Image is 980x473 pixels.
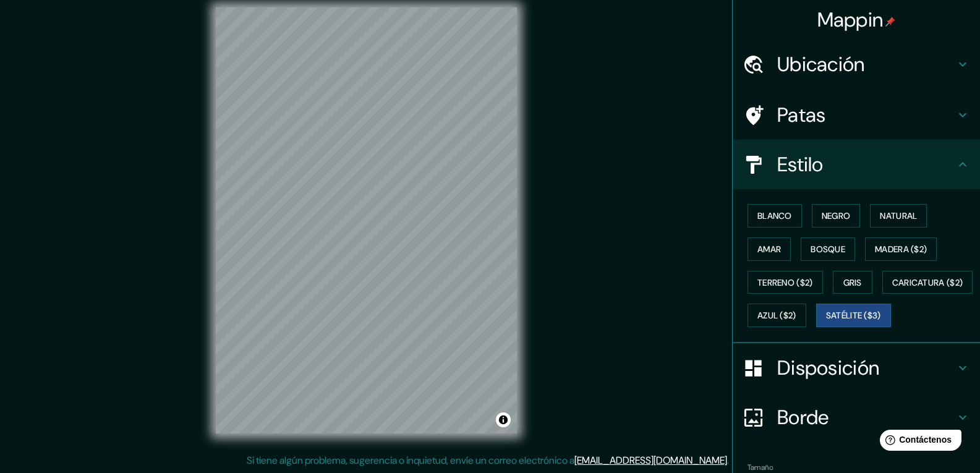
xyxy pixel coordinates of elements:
[812,204,861,228] button: Negro
[777,102,826,128] font: Patas
[757,277,813,288] font: Terreno ($2)
[733,40,980,89] div: Ubicación
[496,412,511,427] button: Activar o desactivar atribución
[865,237,937,261] button: Madera ($2)
[216,7,517,433] canvas: Mapa
[777,151,824,177] font: Estilo
[892,277,963,288] font: Caricatura ($2)
[748,462,773,472] font: Tamaño
[748,204,802,228] button: Blanco
[870,204,927,228] button: Natural
[885,17,895,27] img: pin-icon.png
[733,393,980,442] div: Borde
[843,277,862,288] font: Gris
[811,244,845,255] font: Bosque
[757,244,781,255] font: Amar
[833,271,872,294] button: Gris
[801,237,855,261] button: Bosque
[733,90,980,140] div: Patas
[757,210,792,221] font: Blanco
[733,343,980,393] div: Disposición
[748,237,791,261] button: Amar
[882,271,973,294] button: Caricatura ($2)
[870,425,966,459] iframe: Lanzador de widgets de ayuda
[822,210,851,221] font: Negro
[777,51,865,77] font: Ubicación
[729,453,731,467] font: .
[247,454,574,467] font: Si tiene algún problema, sugerencia o inquietud, envíe un correo electrónico a
[731,453,733,467] font: .
[748,271,823,294] button: Terreno ($2)
[875,244,927,255] font: Madera ($2)
[817,7,884,33] font: Mappin
[757,310,796,322] font: Azul ($2)
[880,210,917,221] font: Natural
[727,454,729,467] font: .
[826,310,881,322] font: Satélite ($3)
[574,454,727,467] a: [EMAIL_ADDRESS][DOMAIN_NAME]
[816,304,891,327] button: Satélite ($3)
[777,355,879,381] font: Disposición
[733,140,980,189] div: Estilo
[777,404,829,430] font: Borde
[748,304,806,327] button: Azul ($2)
